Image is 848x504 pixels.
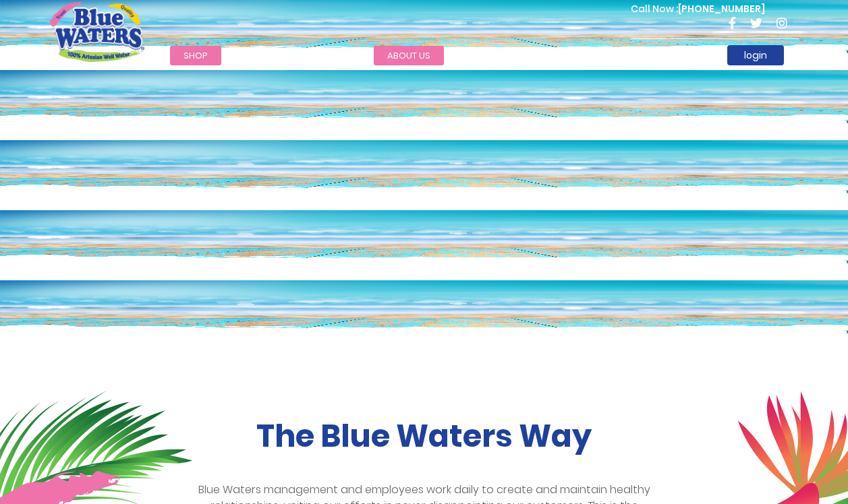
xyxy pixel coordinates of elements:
[631,2,765,16] p: [PHONE_NUMBER]
[50,418,799,455] h2: The Blue Waters Way
[559,46,626,65] a: support
[495,46,559,65] a: careers
[631,2,678,15] span: Call Now :
[444,46,495,65] a: News
[183,49,208,62] span: Shop
[727,45,784,65] a: login
[314,49,349,62] span: Brands
[50,2,144,61] a: store logo
[374,46,444,65] a: about us
[242,49,281,62] span: Services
